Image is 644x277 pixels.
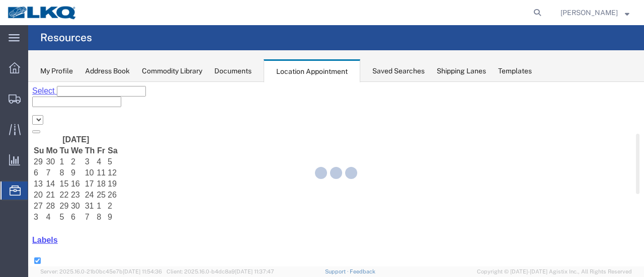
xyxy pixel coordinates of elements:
[560,7,630,19] button: [PERSON_NAME]
[56,108,67,118] td: 24
[79,97,90,107] td: 19
[264,59,360,82] div: Location Appointment
[56,130,67,140] td: 7
[5,108,16,118] td: 20
[31,97,41,107] td: 15
[31,86,41,96] td: 8
[68,75,78,85] td: 4
[123,268,162,274] span: [DATE] 11:54:36
[31,75,41,85] td: 1
[6,175,13,182] input: tlanta ages and allets
[17,119,30,129] td: 28
[79,75,90,85] td: 5
[56,119,67,129] td: 31
[142,66,202,76] div: Commodity Library
[31,108,41,118] td: 22
[42,130,55,140] td: 6
[56,75,67,85] td: 3
[498,66,532,76] div: Templates
[79,119,90,129] td: 2
[350,268,375,274] a: Feedback
[68,108,78,118] td: 25
[85,66,130,76] div: Address Book
[40,25,92,50] h4: Resources
[4,5,29,13] a: Select
[4,184,80,193] span: tlanta ages and allets
[17,86,30,96] td: 7
[56,64,67,74] th: Th
[372,66,425,76] div: Saved Searches
[17,75,30,85] td: 30
[17,130,30,140] td: 4
[40,66,73,76] div: My Profile
[5,86,16,96] td: 6
[79,130,90,140] td: 9
[42,108,55,118] td: 23
[42,97,55,107] td: 16
[7,5,77,20] img: logo
[5,75,16,85] td: 29
[17,97,30,107] td: 14
[79,108,90,118] td: 26
[560,7,618,18] span: Marc Metzger
[167,268,274,274] span: Client: 2025.16.0-b4dc8a9
[17,53,78,63] th: [DATE]
[56,86,67,96] td: 10
[42,86,55,96] td: 9
[5,119,16,129] td: 27
[31,130,41,140] td: 5
[31,119,41,129] td: 29
[68,130,78,140] td: 8
[31,64,41,74] th: Tu
[68,119,78,129] td: 1
[5,64,16,74] th: Su
[17,64,30,74] th: Mo
[4,5,26,13] span: Select
[17,108,30,118] td: 21
[5,130,16,140] td: 3
[68,97,78,107] td: 18
[79,64,90,74] th: Sa
[325,268,350,274] a: Support
[477,267,632,276] span: Copyright © [DATE]-[DATE] Agistix Inc., All Rights Reserved
[56,97,67,107] td: 17
[214,66,252,76] div: Documents
[79,86,90,96] td: 12
[68,86,78,96] td: 11
[42,64,55,74] th: We
[42,75,55,85] td: 2
[40,268,162,274] span: Server: 2025.16.0-21b0bc45e7b
[4,154,30,162] a: Labels
[68,64,78,74] th: Fr
[42,119,55,129] td: 30
[437,66,486,76] div: Shipping Lanes
[235,268,274,274] span: [DATE] 11:37:47
[5,97,16,107] td: 13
